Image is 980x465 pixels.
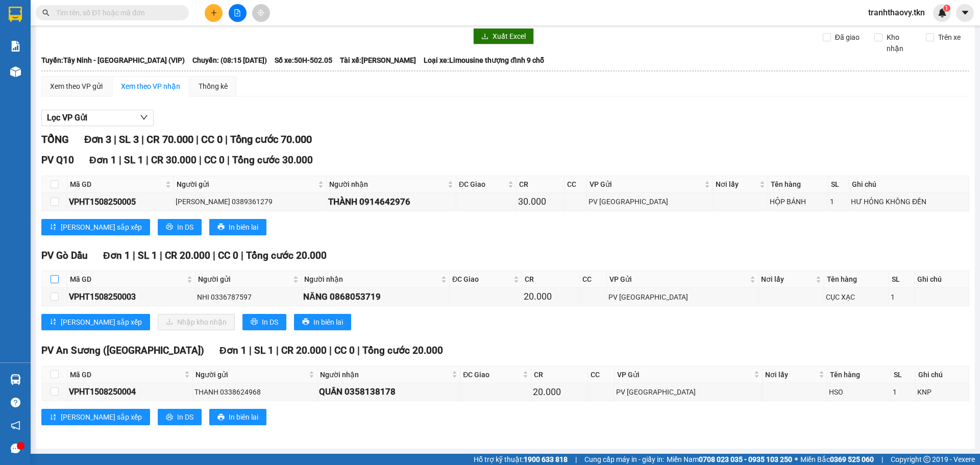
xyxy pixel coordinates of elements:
[517,176,565,193] th: CR
[230,133,312,145] span: Tổng cước 70.000
[617,369,752,380] span: VP Gửi
[956,4,974,22] button: caret-down
[313,316,343,328] span: In biên lai
[473,28,534,44] button: downloadXuất Excel
[213,250,215,261] span: |
[294,314,351,330] button: printerIn biên lai
[89,154,116,166] span: Đơn 1
[860,6,933,19] span: tranhthaovy.tkn
[474,454,568,465] span: Hỗ trợ kỹ thuật:
[133,250,135,261] span: |
[943,5,950,12] sup: 1
[10,66,21,77] img: warehouse-icon
[257,9,264,16] span: aim
[229,222,258,233] span: In biên lai
[67,288,195,306] td: VPHT1508250003
[249,345,252,356] span: |
[915,271,969,288] th: Ghi chú
[533,385,586,399] div: 20.000
[357,345,360,356] span: |
[916,366,969,383] th: Ghi chú
[761,274,814,285] span: Nơi lấy
[251,318,258,326] span: printer
[362,345,443,356] span: Tổng cước 20.000
[67,383,193,401] td: VPHT1508250004
[891,366,916,383] th: SL
[151,154,197,166] span: CR 30.000
[830,455,874,463] strong: 0369 525 060
[303,290,448,304] div: NĂNG 0868053719
[201,133,223,145] span: CC 0
[41,219,150,235] button: sort-ascending[PERSON_NAME] sắp xếp
[827,366,891,383] th: Tên hàng
[463,369,521,380] span: ĐC Giao
[575,454,577,465] span: |
[524,455,568,463] strong: 1900 633 818
[518,194,562,209] div: 30.000
[61,222,142,233] span: [PERSON_NAME] sắp xếp
[176,196,324,207] div: [PERSON_NAME] 0389361279
[41,56,185,64] b: Tuyến: Tây Ninh - [GEOGRAPHIC_DATA] (VIP)
[795,457,798,461] span: ⚪️
[69,195,172,208] div: VPHT1508250005
[146,154,149,166] span: |
[824,271,889,288] th: Tên hàng
[50,81,103,92] div: Xem theo VP gửi
[667,454,792,465] span: Miền Nam
[716,179,757,190] span: Nơi lấy
[41,345,204,356] span: PV An Sương ([GEOGRAPHIC_DATA])
[41,133,69,145] span: TỔNG
[56,7,177,18] input: Tìm tên, số ĐT hoặc mã đơn
[229,411,258,423] span: In biên lai
[881,454,883,465] span: |
[103,250,130,261] span: Đơn 1
[961,8,970,17] span: caret-down
[158,314,235,330] button: downloadNhập kho nhận
[319,385,458,399] div: QUÂN 0358138178
[194,386,315,398] div: THANH 0338624968
[47,111,87,124] span: Lọc VP Gửi
[254,345,274,356] span: SL 1
[615,383,763,401] td: PV Hòa Thành
[851,196,967,207] div: HƯ HỎNG KHÔNG ĐỀN
[493,31,526,42] span: Xuất Excel
[452,274,511,285] span: ĐC Giao
[166,223,173,231] span: printer
[204,154,225,166] span: CC 0
[199,81,228,92] div: Thống kê
[69,290,193,303] div: VPHT1508250003
[329,179,446,190] span: Người nhận
[70,274,185,285] span: Mã GD
[699,455,792,463] strong: 0708 023 035 - 0935 103 250
[229,4,247,22] button: file-add
[166,413,173,422] span: printer
[9,7,22,22] img: logo-vxr
[917,386,967,398] div: KNP
[11,398,20,407] span: question-circle
[608,291,756,303] div: PV [GEOGRAPHIC_DATA]
[524,289,578,304] div: 20.000
[138,250,157,261] span: SL 1
[227,154,230,166] span: |
[829,386,889,398] div: HSO
[607,288,758,306] td: PV Hòa Thành
[11,421,20,430] span: notification
[121,81,180,92] div: Xem theo VP nhận
[616,386,761,398] div: PV [GEOGRAPHIC_DATA]
[276,345,279,356] span: |
[768,176,828,193] th: Tên hàng
[119,154,121,166] span: |
[217,413,225,422] span: printer
[146,133,193,145] span: CR 70.000
[41,154,74,166] span: PV Q10
[531,366,588,383] th: CR
[11,444,20,453] span: message
[67,193,174,211] td: VPHT1508250005
[61,411,142,423] span: [PERSON_NAME] sắp xếp
[195,369,307,380] span: Người gửi
[459,179,506,190] span: ĐC Giao
[165,250,210,261] span: CR 20.000
[70,179,163,190] span: Mã GD
[177,222,193,233] span: In DS
[830,196,847,207] div: 1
